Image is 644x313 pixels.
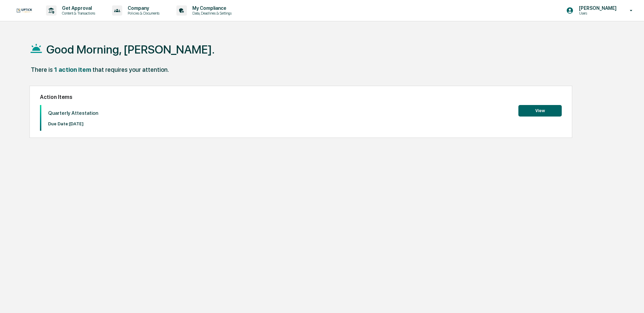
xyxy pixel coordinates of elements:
[574,5,620,11] p: [PERSON_NAME]
[54,66,91,73] div: 1 action item
[574,11,620,16] p: Users
[57,5,99,11] p: Get Approval
[16,8,33,13] img: logo
[40,94,562,100] h2: Action Items
[48,110,98,116] p: Quarterly Attestation
[187,5,235,11] p: My Compliance
[187,11,235,16] p: Data, Deadlines & Settings
[31,66,53,73] div: There is
[46,43,215,56] h1: Good Morning, [PERSON_NAME].
[92,66,169,73] div: that requires your attention.
[122,11,163,16] p: Policies & Documents
[518,105,562,117] button: View
[57,11,99,16] p: Content & Transactions
[48,121,98,126] p: Due Date: [DATE]
[122,5,163,11] p: Company
[518,107,562,113] a: View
